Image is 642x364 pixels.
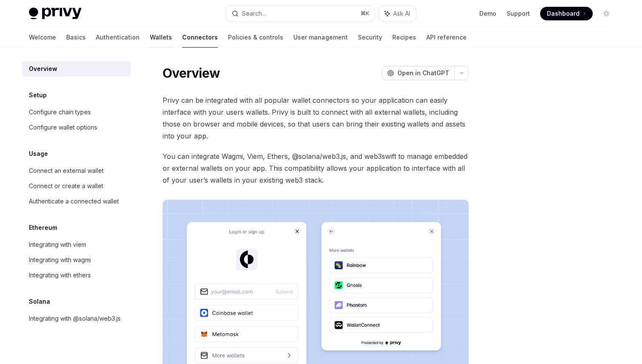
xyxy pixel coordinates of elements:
[66,27,86,48] a: Basics
[29,240,86,250] div: Integrating with viem
[22,252,131,268] a: Integrating with wagmi
[29,223,57,233] h5: Ethereum
[22,163,131,178] a: Connect an external wallet
[22,178,131,194] a: Connect or create a wallet
[540,7,593,20] a: Dashboard
[29,166,104,176] div: Connect an external wallet
[29,296,50,307] h5: Solana
[163,94,469,142] span: Privy can be integrated with all popular wallet connectors so your application can easily interfa...
[163,150,469,186] span: You can integrate Wagmi, Viem, Ethers, @solana/web3.js, and web3swift to manage embedded or exter...
[22,268,131,283] a: Integrating with ethers
[29,181,103,191] div: Connect or create a wallet
[29,122,97,133] div: Configure wallet options
[228,27,283,48] a: Policies & controls
[29,255,91,265] div: Integrating with wagmi
[29,27,56,48] a: Welcome
[397,69,449,77] span: Open in ChatGPT
[29,149,48,159] h5: Usage
[360,10,369,17] span: ⌘ K
[29,8,82,20] img: light logo
[426,27,467,48] a: API reference
[392,27,416,48] a: Recipes
[29,64,57,74] div: Overview
[379,6,416,21] button: Ask AI
[22,237,131,252] a: Integrating with viem
[29,107,91,117] div: Configure chain types
[163,65,220,81] h1: Overview
[382,66,454,80] button: Open in ChatGPT
[182,27,218,48] a: Connectors
[293,27,348,48] a: User management
[242,8,266,19] div: Search...
[29,313,121,324] div: Integrating with @solana/web3.js
[226,6,374,21] button: Search...⌘K
[29,90,47,100] h5: Setup
[22,104,131,120] a: Configure chain types
[358,27,382,48] a: Security
[29,270,91,280] div: Integrating with ethers
[393,9,410,18] span: Ask AI
[479,9,496,18] a: Demo
[22,311,131,326] a: Integrating with @solana/web3.js
[547,9,580,18] span: Dashboard
[22,61,131,76] a: Overview
[29,196,119,206] div: Authenticate a connected wallet
[507,9,530,18] a: Support
[600,7,613,20] button: Toggle dark mode
[150,27,172,48] a: Wallets
[96,27,140,48] a: Authentication
[22,194,131,209] a: Authenticate a connected wallet
[22,120,131,135] a: Configure wallet options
